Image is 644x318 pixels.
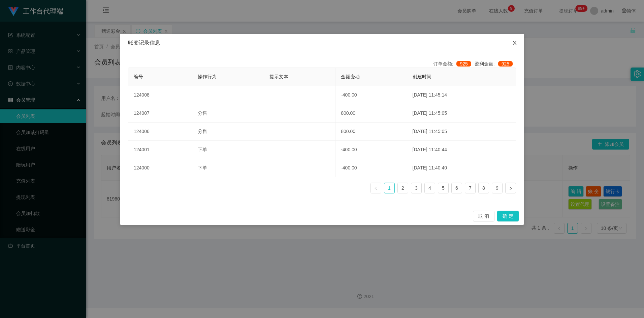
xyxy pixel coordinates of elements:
a: 6 [452,183,462,193]
td: 124008 [128,86,192,104]
li: 1 [384,183,395,193]
a: 3 [411,183,421,193]
td: 分售 [192,123,264,141]
td: 124000 [128,159,192,177]
button: 取 消 [473,211,494,221]
button: 确 定 [497,211,519,221]
li: 3 [411,183,422,193]
a: 2 [398,183,408,193]
td: -400.00 [335,141,407,159]
div: 订单金额: [433,60,475,68]
span: 925 [456,61,471,67]
a: 4 [425,183,435,193]
a: 8 [479,183,489,193]
a: 9 [492,183,502,193]
div: 盈利金额: [475,60,516,68]
span: 925 [498,61,513,67]
li: 上一页 [371,183,381,193]
td: 下单 [192,159,264,177]
span: 编号 [134,74,143,79]
li: 8 [478,183,489,193]
td: 下单 [192,141,264,159]
li: 4 [424,183,435,193]
td: -400.00 [335,86,407,104]
td: [DATE] 11:45:05 [407,123,516,141]
td: 800.00 [335,123,407,141]
li: 6 [451,183,462,193]
span: 金额变动 [341,74,360,79]
td: 分售 [192,104,264,123]
td: [DATE] 11:45:05 [407,104,516,123]
td: [DATE] 11:40:40 [407,159,516,177]
td: 124006 [128,123,192,141]
div: 账变记录信息 [128,39,516,47]
i: 图标: close [512,40,517,46]
span: 操作行为 [198,74,217,79]
i: 图标: left [374,186,378,190]
li: 5 [438,183,449,193]
a: 5 [438,183,448,193]
a: 7 [465,183,475,193]
li: 7 [465,183,476,193]
i: 图标: right [509,186,513,190]
td: 124001 [128,141,192,159]
td: [DATE] 11:45:14 [407,86,516,104]
td: 800.00 [335,104,407,123]
li: 2 [397,183,408,193]
td: [DATE] 11:40:44 [407,141,516,159]
li: 下一页 [505,183,516,193]
span: 创建时间 [413,74,431,79]
button: Close [505,34,524,53]
span: 提示文本 [269,74,288,79]
li: 9 [492,183,503,193]
td: -400.00 [335,159,407,177]
a: 1 [384,183,394,193]
td: 124007 [128,104,192,123]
